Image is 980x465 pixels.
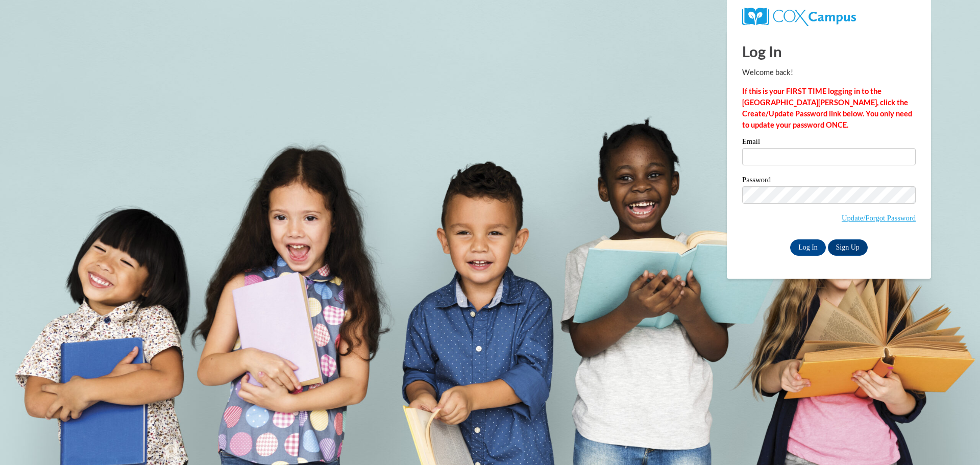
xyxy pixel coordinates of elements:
a: Update/Forgot Password [842,214,916,222]
a: Sign Up [828,239,868,256]
h1: Log In [742,41,916,62]
a: COX Campus [742,12,856,20]
label: Password [742,176,916,186]
input: Log In [790,239,826,256]
strong: If this is your FIRST TIME logging in to the [GEOGRAPHIC_DATA][PERSON_NAME], click the Create/Upd... [742,87,912,129]
label: Email [742,138,916,148]
img: COX Campus [742,8,856,26]
p: Welcome back! [742,67,916,78]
